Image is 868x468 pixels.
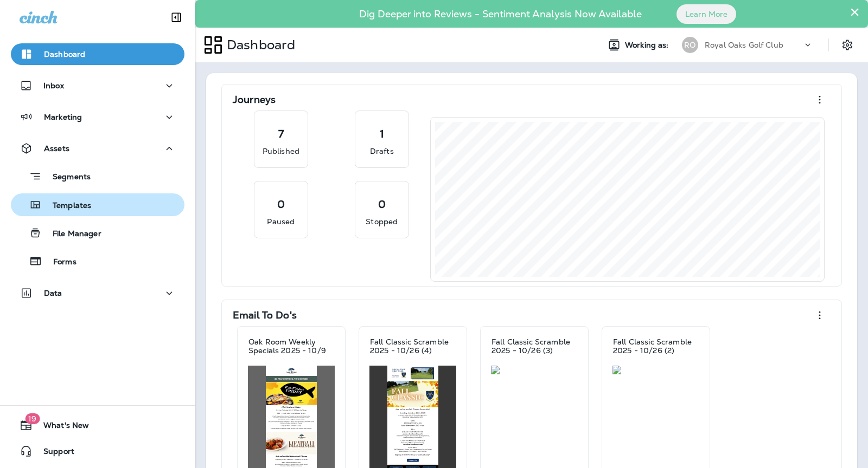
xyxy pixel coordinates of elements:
[161,6,192,28] button: Collapse Sidebar
[625,41,671,50] span: Working as:
[42,229,101,239] p: File Manager
[676,4,736,24] button: Learn More
[43,81,64,90] p: Inbox
[838,35,857,55] button: Settings
[682,37,698,53] div: RO
[492,337,577,355] p: Fall Classic Scramble 2025 - 10/26 (3)
[491,366,578,374] img: c048f59f-0b78-4859-b4b3-1c818e4ca8ac.jpg
[277,199,285,210] p: 0
[33,447,74,460] span: Support
[42,257,76,268] p: Forms
[263,146,299,157] p: Published
[222,37,295,53] p: Dashboard
[705,41,783,49] p: Royal Oaks Golf Club
[233,310,297,321] p: Email To Do's
[328,12,673,16] p: Dig Deeper into Reviews - Sentiment Analysis Now Available
[11,165,184,188] button: Segments
[612,366,699,374] img: a3ac062d-3741-4f57-acc3-3f83c45a1cc5.jpg
[370,146,394,157] p: Drafts
[380,128,384,139] p: 1
[11,75,184,96] button: Inbox
[613,337,699,355] p: Fall Classic Scramble 2025 - 10/26 (2)
[850,3,860,21] button: Close
[44,144,69,153] p: Assets
[11,250,184,272] button: Forms
[11,440,184,462] button: Support
[33,421,89,434] span: What's New
[42,172,91,183] p: Segments
[25,413,40,424] span: 19
[11,414,184,436] button: 19What's New
[11,43,184,65] button: Dashboard
[42,201,91,211] p: Templates
[11,138,184,159] button: Assets
[278,128,284,139] p: 7
[11,193,184,216] button: Templates
[44,50,85,58] p: Dashboard
[11,106,184,128] button: Marketing
[233,94,276,105] p: Journeys
[248,337,334,355] p: Oak Room Weekly Specials 2025 - 10/9
[11,282,184,304] button: Data
[11,222,184,244] button: File Manager
[366,216,398,227] p: Stopped
[44,113,82,121] p: Marketing
[378,199,386,210] p: 0
[44,289,62,297] p: Data
[267,216,295,227] p: Paused
[370,337,456,355] p: Fall Classic Scramble 2025 - 10/26 (4)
